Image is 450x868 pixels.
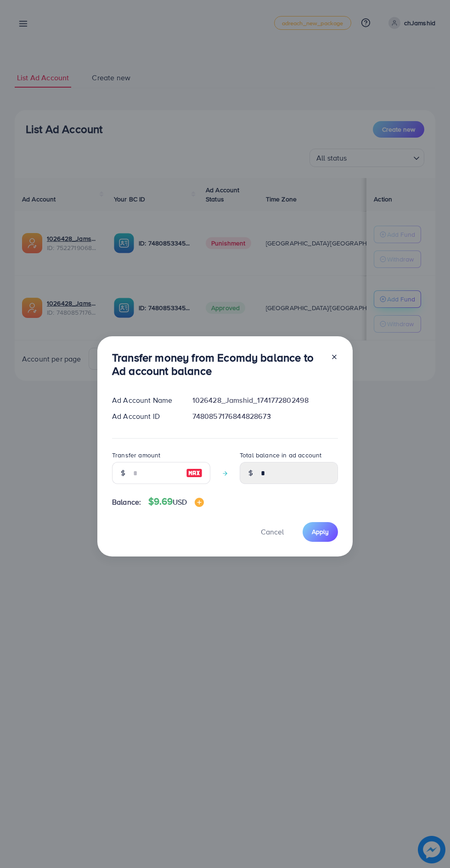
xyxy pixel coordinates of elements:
label: Transfer amount [112,451,160,460]
label: Total balance in ad account [240,451,321,460]
div: Ad Account Name [105,395,185,406]
span: Balance: [112,497,141,507]
span: Cancel [261,527,284,537]
button: Cancel [249,522,295,542]
span: Apply [312,527,329,536]
button: Apply [303,522,338,542]
img: image [195,498,204,507]
div: 1026428_Jamshid_1741772802498 [185,395,345,406]
h4: $9.69 [148,496,203,507]
div: Only withdraw money from TikTok ad account balance to Ecomdy wallet when ad account status is app... [286,214,433,247]
h3: Transfer money from Ecomdy balance to Ad account balance [112,351,323,378]
img: image [186,467,202,479]
div: 7480857176844828673 [185,411,345,422]
span: USD [173,497,187,507]
div: Ad Account ID [105,411,185,422]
